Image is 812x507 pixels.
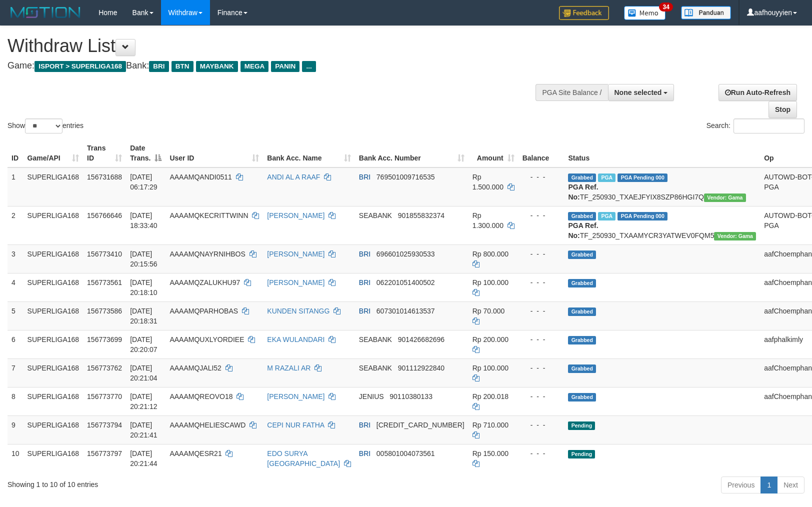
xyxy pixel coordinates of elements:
[760,476,777,493] a: 1
[23,139,83,167] th: Game/API: activate to sort column ascending
[267,335,324,343] a: EKA WULANDARI
[714,232,756,240] span: Vendor URL: https://trx31.1velocity.biz
[472,307,505,315] span: Rp 70.000
[87,278,122,286] span: 156773561
[568,364,596,373] span: Grabbed
[681,6,731,19] img: panduan.png
[23,444,83,472] td: SUPERLIGA168
[7,330,23,358] td: 6
[7,273,23,301] td: 4
[704,193,746,202] span: Vendor URL: https://trx31.1velocity.biz
[522,334,560,344] div: - - -
[559,6,609,20] img: Feedback.jpg
[518,139,564,167] th: Balance
[721,476,761,493] a: Previous
[608,84,674,101] button: None selected
[130,421,157,439] span: [DATE] 20:21:41
[169,335,244,343] span: AAAAMQUXLYORDIEE
[472,449,508,457] span: Rp 150.000
[34,61,126,72] span: ISPORT > SUPERLIGA168
[169,421,245,429] span: AAAAMQHELIESCAWD
[617,212,667,220] span: PGA Pending
[472,392,508,400] span: Rp 200.018
[718,84,797,101] a: Run Auto-Refresh
[87,421,122,429] span: 156773794
[267,307,329,315] a: KUNDEN SITANGG
[376,421,464,429] span: Copy 154901025949507 to clipboard
[522,448,560,458] div: - - -
[472,364,508,372] span: Rp 100.000
[522,420,560,430] div: - - -
[87,173,122,181] span: 156731688
[126,139,165,167] th: Date Trans.: activate to sort column descending
[472,211,503,229] span: Rp 1.300.000
[359,173,370,181] span: BRI
[130,392,157,410] span: [DATE] 20:21:12
[568,450,595,458] span: Pending
[23,358,83,387] td: SUPERLIGA168
[87,449,122,457] span: 156773797
[87,307,122,315] span: 156773586
[568,307,596,316] span: Grabbed
[87,250,122,258] span: 156773410
[398,335,444,343] span: Copy 901426682696 to clipboard
[87,364,122,372] span: 156773762
[568,393,596,401] span: Grabbed
[23,330,83,358] td: SUPERLIGA168
[568,250,596,259] span: Grabbed
[130,449,157,467] span: [DATE] 20:21:44
[398,211,444,219] span: Copy 901855832374 to clipboard
[23,301,83,330] td: SUPERLIGA168
[130,307,157,325] span: [DATE] 20:18:31
[196,61,238,72] span: MAYBANK
[7,5,83,20] img: MOTION_logo.png
[7,358,23,387] td: 7
[624,6,666,20] img: Button%20Memo.svg
[271,61,299,72] span: PANIN
[169,173,232,181] span: AAAAMQANDI0511
[472,278,508,286] span: Rp 100.000
[359,449,370,457] span: BRI
[472,421,508,429] span: Rp 710.000
[376,250,435,258] span: Copy 696601025930533 to clipboard
[359,250,370,258] span: BRI
[23,273,83,301] td: SUPERLIGA168
[302,61,315,72] span: ...
[263,139,355,167] th: Bank Acc. Name: activate to sort column ascending
[568,173,596,182] span: Grabbed
[614,88,662,96] span: None selected
[376,278,435,286] span: Copy 062201051400502 to clipboard
[398,364,444,372] span: Copy 901112922840 to clipboard
[267,211,324,219] a: [PERSON_NAME]
[7,444,23,472] td: 10
[267,364,310,372] a: M RAZALI AR
[169,250,245,258] span: AAAAMQNAYRNIHBOS
[87,335,122,343] span: 156773699
[240,61,269,72] span: MEGA
[389,392,432,400] span: Copy 90110380133 to clipboard
[376,307,435,315] span: Copy 607301014613537 to clipboard
[659,2,672,11] span: 34
[83,139,126,167] th: Trans ID: activate to sort column ascending
[376,449,435,457] span: Copy 005801004073561 to clipboard
[267,278,324,286] a: [PERSON_NAME]
[130,250,157,268] span: [DATE] 20:15:56
[568,336,596,344] span: Grabbed
[130,364,157,382] span: [DATE] 20:21:04
[130,278,157,296] span: [DATE] 20:18:10
[359,364,392,372] span: SEABANK
[522,172,560,182] div: - - -
[468,139,518,167] th: Amount: activate to sort column ascending
[23,387,83,415] td: SUPERLIGA168
[568,212,596,220] span: Grabbed
[359,307,370,315] span: BRI
[472,173,503,191] span: Rp 1.500.000
[768,101,797,118] a: Stop
[171,61,193,72] span: BTN
[564,167,760,206] td: TF_250930_TXAEJFYIX8SZP86HGI7Q
[169,449,221,457] span: AAAAMQESR21
[522,306,560,316] div: - - -
[522,363,560,373] div: - - -
[535,84,607,101] div: PGA Site Balance /
[130,335,157,353] span: [DATE] 20:20:07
